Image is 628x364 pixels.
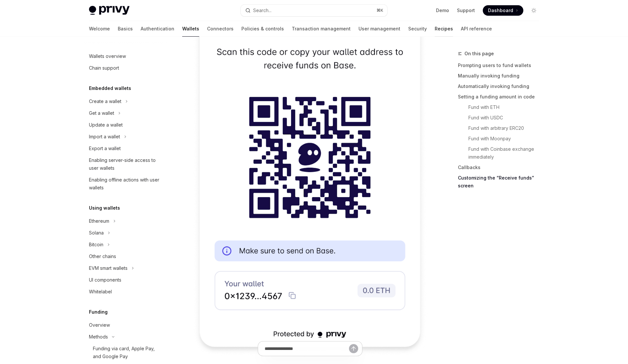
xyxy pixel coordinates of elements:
img: light logo [89,6,130,15]
div: Overview [89,321,110,329]
a: Authentication [141,21,174,37]
div: Solana [89,229,104,237]
span: On this page [464,50,494,58]
a: Prompting users to fund wallets [458,60,544,71]
a: Customizing the “Receive funds” screen [458,173,544,191]
button: Bitcoin [84,239,167,251]
a: Fund with arbitrary ERC20 [458,123,544,133]
div: Other chains [89,252,116,260]
a: Transaction management [292,21,351,37]
div: Chain support [89,64,119,72]
a: Export a wallet [84,143,167,154]
button: Create a wallet [84,95,167,107]
div: Whitelabel [89,288,112,296]
a: Fund with ETH [458,102,544,113]
a: Overview [84,319,167,331]
a: Security [408,21,427,37]
a: Welcome [89,21,110,37]
div: Export a wallet [89,145,121,152]
a: Callbacks [458,162,544,173]
div: Get a wallet [89,109,114,117]
div: Create a wallet [89,97,121,105]
a: Whitelabel [84,286,167,298]
a: Funding via card, Apple Pay, and Google Pay [84,343,167,362]
div: Wallets overview [89,52,126,60]
div: Funding via card, Apple Pay, and Google Pay [93,345,164,360]
a: UI components [84,274,167,286]
a: Recipes [435,21,453,37]
button: Methods [84,331,167,343]
a: Support [457,7,475,14]
div: Update a wallet [89,121,123,129]
a: Basics [118,21,133,37]
a: Wallets [182,21,199,37]
span: Dashboard [488,7,513,14]
button: Import a wallet [84,131,167,143]
a: Enabling server-side access to user wallets [84,154,167,174]
button: Search...⌘K [241,5,387,16]
span: ⌘ K [376,8,383,13]
div: Enabling offline actions with user wallets [89,176,164,192]
div: Bitcoin [89,241,103,249]
button: Get a wallet [84,107,167,119]
button: Ethereum [84,215,167,227]
div: Search... [253,7,271,14]
a: Fund with USDC [458,113,544,123]
input: Ask a question... [265,341,349,356]
div: Ethereum [89,217,109,225]
button: Toggle dark mode [529,5,539,16]
a: Fund with Moonpay [458,133,544,144]
h5: Using wallets [89,204,120,212]
a: Update a wallet [84,119,167,131]
a: Automatically invoking funding [458,81,544,92]
a: Enabling offline actions with user wallets [84,174,167,194]
a: Setting a funding amount in code [458,92,544,102]
button: Send message [349,344,358,353]
a: Chain support [84,62,167,74]
a: Wallets overview [84,50,167,62]
a: Demo [436,7,449,14]
a: Fund with Coinbase exchange immediately [458,144,544,162]
button: EVM smart wallets [84,262,167,274]
a: Manually invoking funding [458,71,544,81]
div: Import a wallet [89,133,120,141]
a: Dashboard [483,5,523,16]
h5: Embedded wallets [89,84,131,92]
a: Policies & controls [241,21,284,37]
div: EVM smart wallets [89,264,128,272]
div: Methods [89,333,108,341]
a: Connectors [207,21,234,37]
a: User management [358,21,400,37]
h5: Funding [89,308,108,316]
a: Other chains [84,251,167,262]
a: API reference [461,21,492,37]
button: Solana [84,227,167,239]
div: Enabling server-side access to user wallets [89,156,164,172]
div: UI components [89,276,121,284]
